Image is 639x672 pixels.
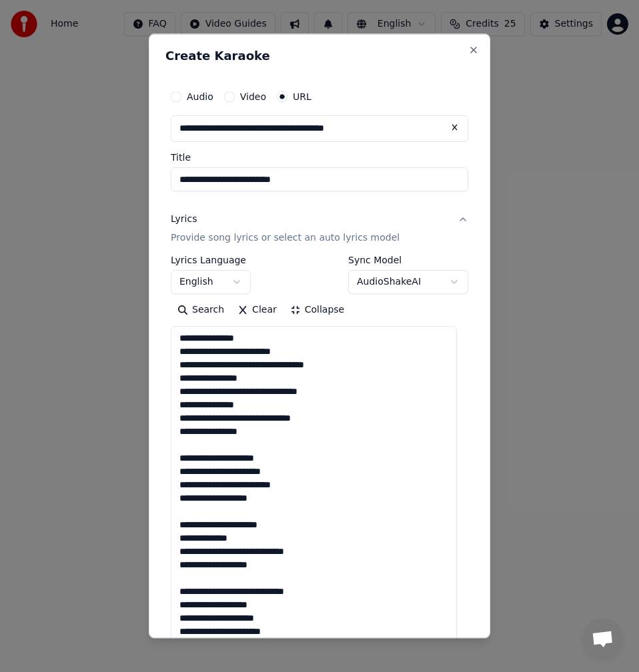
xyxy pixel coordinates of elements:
label: Lyrics Language [171,255,251,265]
div: Lyrics [171,213,197,226]
label: Video [240,92,266,101]
button: Search [171,299,231,321]
label: Audio [187,92,213,101]
label: Sync Model [348,255,468,265]
label: URL [293,92,311,101]
h2: Create Karaoke [165,50,474,62]
button: LyricsProvide song lyrics or select an auto lyrics model [171,202,468,255]
button: Collapse [283,299,352,321]
button: Clear [231,299,283,321]
p: Provide song lyrics or select an auto lyrics model [171,231,400,245]
label: Title [171,153,468,162]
